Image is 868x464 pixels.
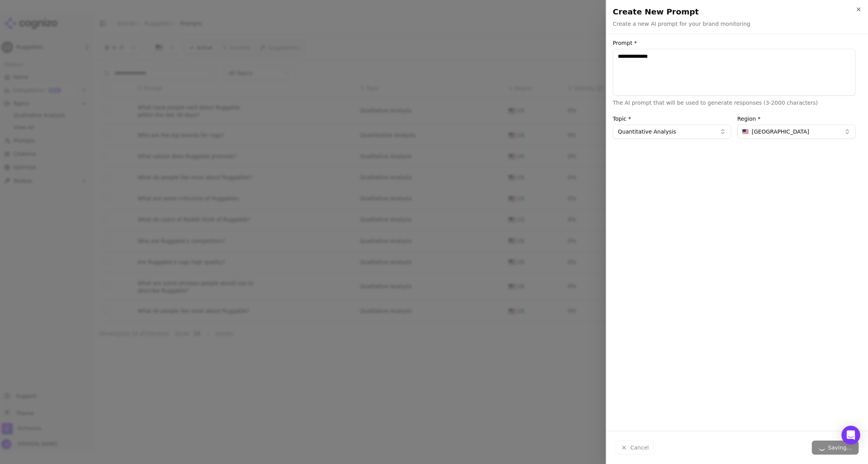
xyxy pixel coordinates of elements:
img: United States [742,129,749,134]
h2: Create New Prompt [613,6,862,17]
label: Topic * [613,116,731,121]
label: Region * [737,116,856,121]
button: Quantitative Analysis [613,125,731,139]
p: The AI prompt that will be used to generate responses (3-2000 characters) [613,99,856,107]
span: [GEOGRAPHIC_DATA] [752,128,809,136]
p: Create a new AI prompt for your brand monitoring [613,20,750,28]
label: Prompt * [613,40,856,46]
